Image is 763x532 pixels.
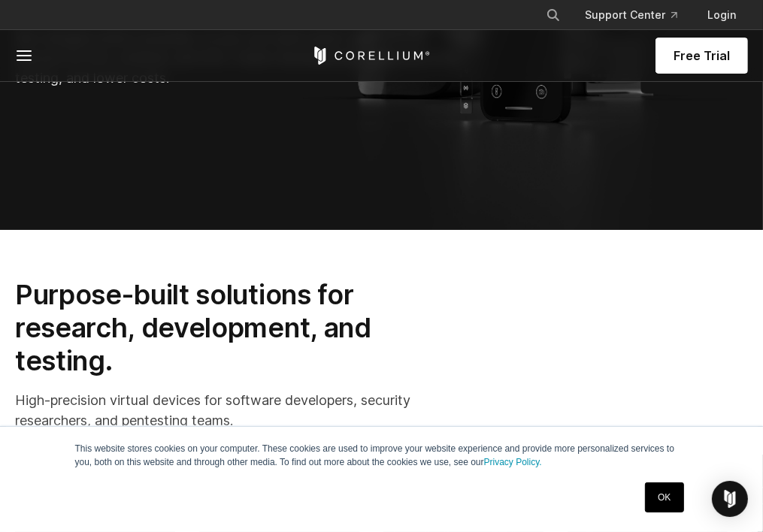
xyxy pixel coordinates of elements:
[15,278,430,378] h2: Purpose-built solutions for research, development, and testing.
[695,2,748,29] a: Login
[15,390,430,431] p: High-precision virtual devices for software developers, security researchers, and pentesting teams.
[75,442,689,469] p: This website stores cookies on your computer. These cookies are used to improve your website expe...
[712,481,748,517] div: Open Intercom Messenger
[534,2,748,29] div: Navigation Menu
[573,2,689,29] a: Support Center
[484,457,542,467] a: Privacy Policy.
[311,47,431,65] a: Corellium Home
[540,2,567,29] button: Search
[656,38,748,74] a: Free Trial
[645,482,683,512] a: OK
[674,47,730,65] span: Free Trial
